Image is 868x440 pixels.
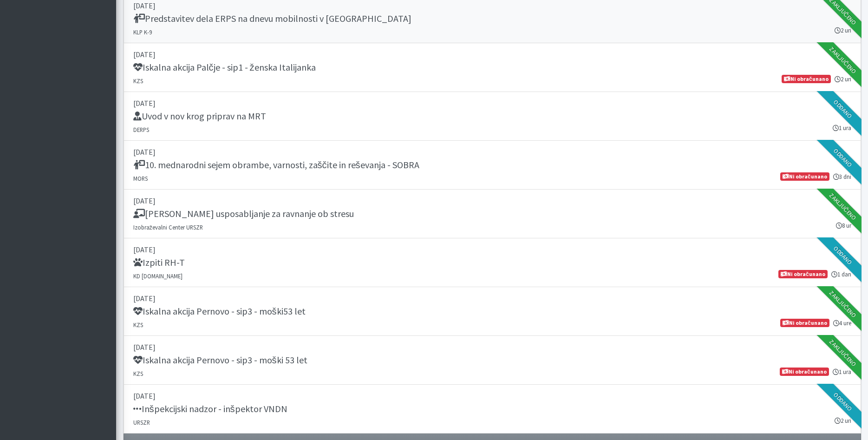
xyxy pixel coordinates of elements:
[780,172,829,181] span: Ni obračunano
[133,272,183,280] small: KD [DOMAIN_NAME]
[133,341,851,353] p: [DATE]
[133,175,148,182] small: MORS
[133,77,143,85] small: KZS
[133,306,306,317] h5: Iskalna akcija Pernovo - sip3 - moški53 let
[124,190,861,238] a: [DATE] [PERSON_NAME] usposabljanje za ravnanje ob stresu Izobraževalni Center URSZR 8 ur Zaključeno
[133,355,307,366] h5: Iskalna akcija Pernovo - sip3 - moški 53 let
[778,270,827,278] span: Ni obračunano
[133,321,143,328] small: KZS
[780,368,829,376] span: Ni obračunano
[133,62,316,73] h5: Iskalna akcija Palčje - sip1 - ženska Italijanka
[124,287,861,336] a: [DATE] Iskalna akcija Pernovo - sip3 - moški53 let KZS 4 ure Ni obračunano Zaključeno
[133,208,354,219] h5: [PERSON_NAME] usposabljanje za ravnanje ob stresu
[133,28,152,36] small: KLP K-9
[124,238,861,287] a: [DATE] Izpiti RH-T KD [DOMAIN_NAME] 1 dan Ni obračunano Oddano
[133,111,266,122] h5: Uvod v nov krog priprav na MRT
[780,319,829,327] span: Ni obračunano
[133,257,185,268] h5: Izpiti RH-T
[133,419,150,426] small: URSZR
[133,403,287,414] h5: Inšpekcijski nadzor - inšpektor VNDN
[133,370,143,377] small: KZS
[124,336,861,385] a: [DATE] Iskalna akcija Pernovo - sip3 - moški 53 let KZS 1 ura Ni obračunano Zaključeno
[782,75,830,83] span: Ni obračunano
[133,244,851,255] p: [DATE]
[124,385,861,433] a: [DATE] Inšpekcijski nadzor - inšpektor VNDN URSZR 2 uri Oddano
[133,98,851,109] p: [DATE]
[133,146,851,158] p: [DATE]
[124,43,861,92] a: [DATE] Iskalna akcija Palčje - sip1 - ženska Italijanka KZS 2 uri Ni obračunano Zaključeno
[133,293,851,304] p: [DATE]
[133,159,419,171] h5: 10. mednarodni sejem obrambe, varnosti, zaščite in reševanja - SOBRA
[133,49,851,60] p: [DATE]
[124,92,861,141] a: [DATE] Uvod v nov krog priprav na MRT DERPS 1 ura Oddano
[124,141,861,190] a: [DATE] 10. mednarodni sejem obrambe, varnosti, zaščite in reševanja - SOBRA MORS 3 dni Ni obračun...
[133,195,851,206] p: [DATE]
[133,126,149,133] small: DERPS
[133,13,411,24] h5: Predstavitev dela ERPS na dnevu mobilnosti v [GEOGRAPHIC_DATA]
[133,390,851,401] p: [DATE]
[133,223,203,231] small: Izobraževalni Center URSZR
